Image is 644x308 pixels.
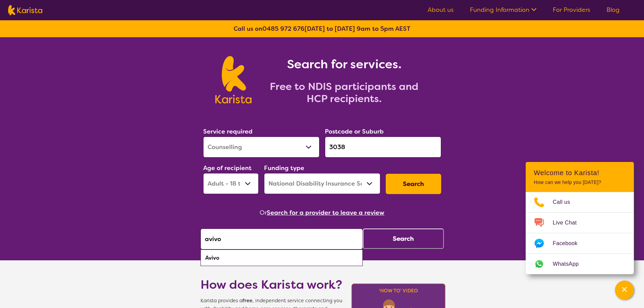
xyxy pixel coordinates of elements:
button: Search [386,174,441,194]
button: Channel Menu [615,281,634,300]
label: Age of recipient [203,164,252,172]
a: Blog [606,6,620,14]
span: Facebook [553,238,586,248]
button: Search [363,229,444,249]
span: Call us [553,197,578,207]
ul: Choose channel [526,192,634,274]
p: How can we help you [DATE]? [534,180,626,185]
input: Type provider name here [200,229,363,250]
label: Funding type [264,164,304,172]
span: Or [260,208,267,218]
a: About us [428,6,454,14]
h1: How does Karista work? [200,277,342,293]
h2: Welcome to Karista! [534,169,626,177]
div: Avivo [204,252,359,264]
h2: Free to NDIS participants and HCP recipients. [260,80,429,105]
img: Karista logo [8,5,42,15]
a: 0485 972 676 [262,25,305,33]
h1: Search for services. [260,56,429,72]
div: Channel Menu [526,162,634,274]
button: Search for a provider to leave a review [267,208,384,218]
a: Web link opens in a new tab. [526,254,634,274]
span: Live Chat [553,218,585,228]
span: WhatsApp [553,259,587,269]
label: Postcode or Suburb [325,127,384,136]
a: For Providers [553,6,590,14]
b: free [242,298,253,304]
a: Funding Information [470,6,536,14]
label: Service required [203,127,253,136]
img: Karista logo [215,56,252,103]
input: Type [325,137,441,158]
b: Call us on [DATE] to [DATE] 9am to 5pm AEST [234,25,410,33]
